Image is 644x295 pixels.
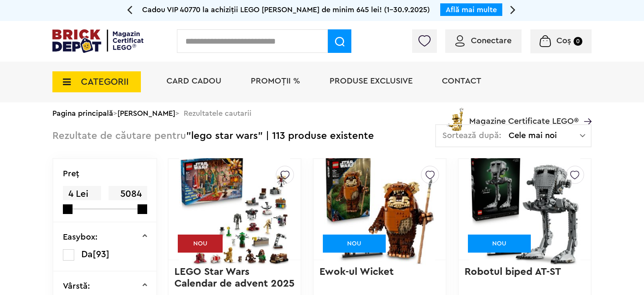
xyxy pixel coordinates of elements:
[179,151,290,268] img: LEGO Star Wars Calendar de advent 2025
[251,77,300,85] a: PROMOȚII %
[323,235,386,253] div: NOU
[178,235,223,253] div: NOU
[471,37,512,45] span: Conectare
[579,106,592,115] a: Magazine Certificate LEGO®
[93,250,109,259] span: [93]
[109,186,147,214] span: 5084 Lei
[319,267,394,277] a: Ewok-ul Wicket
[81,77,129,86] span: CATEGORII
[455,37,512,45] a: Conectare
[574,37,582,46] small: 0
[330,77,413,85] a: Produse exclusive
[52,131,186,141] span: Rezultate de căutare pentru
[81,250,93,259] span: Da
[324,151,435,268] img: Ewok-ul Wicket
[63,282,90,290] p: Vârstă:
[52,124,374,148] div: "lego star wars" | 113 produse existente
[509,131,580,140] span: Cele mai noi
[469,106,579,125] span: Magazine Certificate LEGO®
[174,267,295,289] a: LEGO Star Wars Calendar de advent 2025
[468,235,531,253] div: NOU
[63,233,98,241] p: Easybox:
[446,6,497,13] a: Află mai multe
[63,186,101,202] span: 4 Lei
[469,151,580,268] img: Robotul biped AT-ST
[556,37,571,45] span: Coș
[442,77,481,85] a: Contact
[442,131,501,140] span: Sortează după:
[142,6,430,13] span: Cadou VIP 40770 la achiziții LEGO [PERSON_NAME] de minim 645 lei! (1-30.9.2025)
[63,170,79,178] p: Preţ
[166,77,221,85] a: Card Cadou
[465,267,561,277] a: Robotul biped AT-ST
